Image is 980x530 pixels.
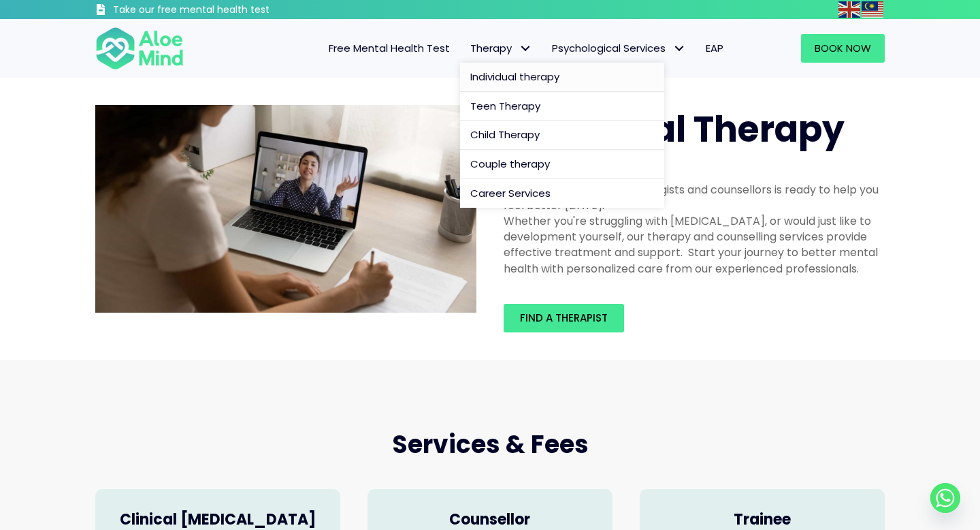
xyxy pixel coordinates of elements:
a: Free Mental Health Test [318,34,460,63]
img: en [838,1,860,18]
a: Career Services [460,179,664,208]
a: Take our free mental health test [95,3,342,19]
img: Therapy online individual [95,105,476,313]
a: Individual therapy [460,63,664,92]
span: Services & Fees [392,427,589,462]
span: EAP [706,41,723,55]
span: Therapy [470,41,532,55]
span: Find a therapist [520,311,608,325]
span: Book Now [815,41,871,55]
span: Therapy: submenu [515,39,535,59]
a: Book Now [801,34,885,63]
span: Individual Therapy [504,104,845,154]
img: ms [862,1,883,18]
a: TherapyTherapy: submenu [460,34,542,63]
span: Couple therapy [470,157,550,171]
a: Find a therapist [504,304,624,332]
a: English [838,1,862,17]
a: Whatsapp [930,483,960,513]
a: Teen Therapy [460,92,664,121]
span: Free Mental Health Test [329,41,450,55]
span: Career Services [470,186,551,200]
h3: Take our free mental health test [113,3,342,17]
a: Malay [862,1,885,17]
span: Psychological Services [552,41,685,55]
nav: Menu [201,34,734,63]
span: Child Therapy [470,127,540,142]
span: Psychological Services: submenu [669,39,689,59]
span: Individual therapy [470,69,559,84]
div: Whether you're struggling with [MEDICAL_DATA], or would just like to development yourself, our th... [504,213,885,277]
div: Our team of clinical psychologists and counsellors is ready to help you feel better [DATE]. [504,182,885,213]
img: Aloe mind Logo [95,26,184,71]
a: Child Therapy [460,121,664,150]
span: Teen Therapy [470,99,540,113]
a: Psychological ServicesPsychological Services: submenu [542,34,696,63]
a: EAP [696,34,734,63]
a: Couple therapy [460,150,664,179]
